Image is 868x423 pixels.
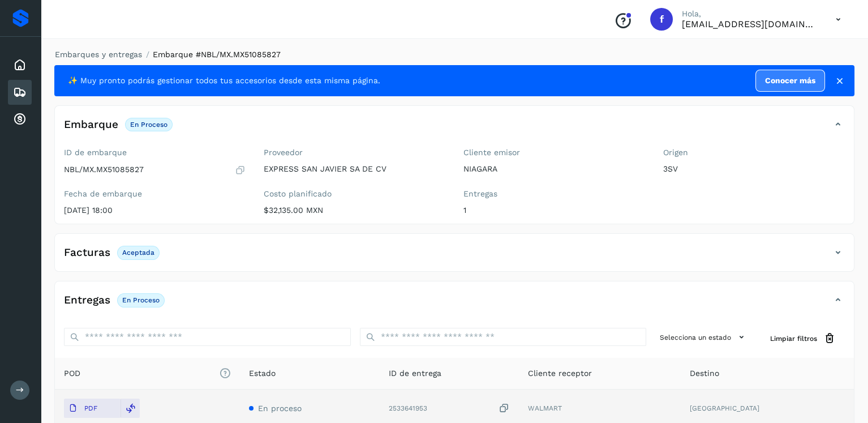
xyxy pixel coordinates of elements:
p: NIAGARA [463,164,645,174]
label: ID de embarque [64,148,246,157]
h4: Embarque [64,118,118,131]
label: Cliente emisor [463,148,645,157]
div: EmbarqueEn proceso [55,115,854,143]
label: Origen [663,148,845,157]
span: ID de entrega [389,368,441,379]
span: Estado [249,368,276,379]
a: Conocer más [755,70,825,92]
p: $32,135.00 MXN [264,206,445,215]
div: Embarques [8,80,32,105]
p: PDF [84,404,97,412]
button: PDF [64,399,121,418]
p: facturacion@expresssanjavier.com [682,19,818,29]
p: En proceso [130,121,167,129]
span: Limpiar filtros [770,334,817,344]
label: Entregas [463,189,645,199]
div: FacturasAceptada [55,243,854,271]
p: Hola, [682,9,818,19]
span: POD [64,368,231,379]
div: Reemplazar POD [121,399,140,418]
nav: breadcrumb [54,49,854,61]
label: Fecha de embarque [64,189,246,199]
label: Costo planificado [264,189,445,199]
span: Cliente receptor [528,368,592,379]
label: Proveedor [264,148,445,157]
div: EntregasEn proceso [55,290,854,319]
span: Destino [690,368,719,379]
p: 3SV [663,164,845,174]
h4: Entregas [64,294,110,307]
button: Selecciona un estado [655,328,752,347]
p: EXPRESS SAN JAVIER SA DE CV [264,164,445,174]
div: Inicio [8,53,32,78]
button: Limpiar filtros [761,328,845,349]
p: En proceso [122,296,160,304]
p: Aceptada [122,249,154,257]
span: Embarque #NBL/MX.MX51085827 [153,50,281,59]
span: ✨ Muy pronto podrás gestionar todos tus accesorios desde esta misma página. [68,75,380,87]
h4: Facturas [64,246,110,259]
p: 1 [463,206,645,215]
p: [DATE] 18:00 [64,206,246,215]
span: En proceso [258,404,302,413]
div: Cuentas por cobrar [8,107,32,132]
p: NBL/MX.MX51085827 [64,165,144,174]
div: 2533641953 [389,403,510,415]
a: Embarques y entregas [55,50,142,59]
